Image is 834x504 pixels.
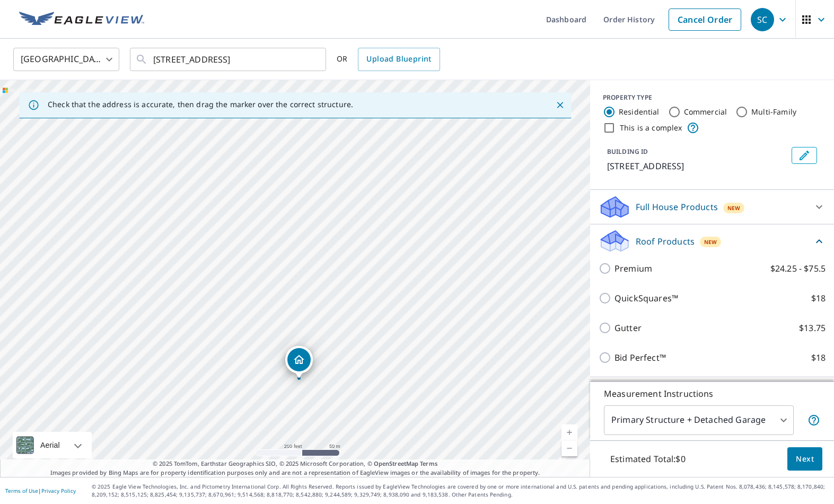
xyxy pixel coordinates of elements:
span: New [727,204,740,212]
p: © 2025 Eagle View Technologies, Inc. and Pictometry International Corp. All Rights Reserved. Repo... [92,483,829,499]
a: Current Level 17, Zoom In [561,424,577,440]
div: Primary Structure + Detached Garage [604,405,794,435]
span: Your report will include the primary structure and a detached garage if one exists. [807,414,820,427]
p: $24.25 - $75.5 [770,262,826,275]
p: Gutter [614,321,642,334]
div: PROPERTY TYPE [603,93,821,102]
a: Current Level 17, Zoom Out [561,440,577,456]
label: Residential [619,107,660,117]
input: Search by address or latitude-longitude [153,45,304,74]
a: Upload Blueprint [358,48,440,71]
p: Estimated Total: $0 [602,447,694,471]
p: [STREET_ADDRESS] [607,160,787,172]
button: Close [553,98,567,112]
div: Aerial [37,432,63,458]
a: Terms of Use [5,487,38,494]
p: QuickSquares™ [614,292,678,305]
label: Commercial [684,107,727,117]
span: New [704,238,717,246]
p: Check that the address is accurate, then drag the marker over the correct structure. [48,100,353,109]
span: Upload Blueprint [366,53,431,66]
div: Roof ProductsNew [599,229,826,254]
span: © 2025 TomTom, Earthstar Geographics SIO, © 2025 Microsoft Corporation, © [153,459,437,468]
button: Next [787,447,822,471]
img: EV Logo [19,12,144,28]
div: OR [337,48,440,71]
p: $18 [811,351,826,364]
p: Bid Perfect™ [614,351,666,364]
p: Premium [614,262,652,275]
p: Measurement Instructions [604,387,820,400]
div: SC [751,8,774,31]
div: Dropped pin, building 1, Residential property, 2607 20 AVE NW EDMONTON AB T6T0Y7 [285,346,313,379]
p: Roof Products [636,235,695,248]
p: BUILDING ID [607,147,648,156]
p: $18 [811,292,826,305]
a: Cancel Order [669,8,741,31]
div: [GEOGRAPHIC_DATA] [13,45,119,74]
div: Full House ProductsNew [599,194,826,220]
a: OpenStreetMap [374,459,418,467]
label: Multi-Family [751,107,796,117]
a: Privacy Policy [41,487,76,494]
p: | [5,488,76,494]
p: $13.75 [799,321,826,334]
p: Full House Products [636,201,718,213]
div: Aerial [13,432,92,458]
button: Edit building 1 [792,147,817,164]
a: Terms [420,459,437,467]
label: This is a complex [620,123,682,133]
span: Next [796,453,814,466]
